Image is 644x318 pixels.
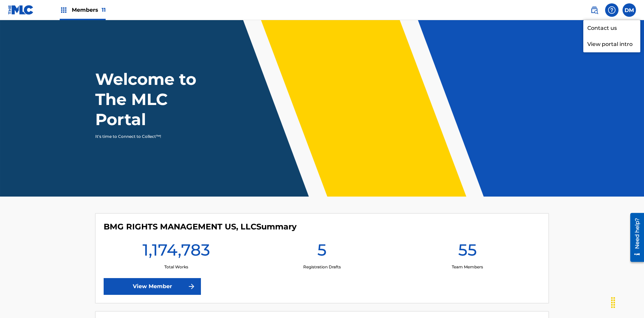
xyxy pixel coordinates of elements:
iframe: Chat Widget [610,286,644,318]
img: f7272a7cc735f4ea7f67.svg [187,282,196,290]
img: search [590,6,598,14]
a: Public Search [588,3,601,17]
p: View portal intro [583,36,640,52]
h1: 1,174,783 [143,240,210,264]
div: User Menu [623,3,636,17]
a: Contact us [583,20,640,36]
div: Help [605,3,619,17]
h1: 55 [458,240,477,264]
p: Registration Drafts [303,264,341,270]
p: Total Works [164,264,188,270]
img: help [608,6,616,14]
iframe: Resource Center [625,210,644,265]
span: 11 [102,7,106,13]
img: Top Rightsholders [60,6,68,14]
img: MLC Logo [8,5,34,15]
div: Drag [608,293,619,313]
h1: 5 [317,240,327,264]
p: It's time to Connect to Collect™! [95,134,212,140]
span: Members [72,6,106,14]
h1: Welcome to The MLC Portal [95,69,221,129]
h4: BMG RIGHTS MANAGEMENT US, LLC [104,222,297,232]
a: View Member [104,278,201,295]
p: Team Members [452,264,483,270]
